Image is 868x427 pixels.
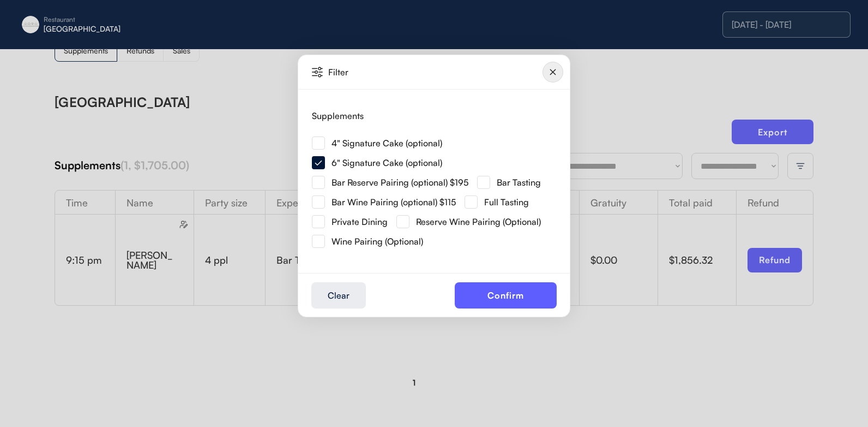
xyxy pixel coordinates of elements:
[312,137,325,150] img: Rectangle%20315.svg
[416,217,541,226] div: Reserve Wine Pairing (Optional)
[331,158,442,167] div: 6" Signature Cake (optional)
[331,139,442,147] div: 4" Signature Cake (optional)
[312,195,325,209] img: Rectangle%20315.svg
[311,282,366,309] button: Clear
[312,67,323,78] img: Vector%20%2835%29.svg
[542,62,563,82] img: Group%2010124643.svg
[331,217,388,226] div: Private Dining
[331,237,423,246] div: Wine Pairing (Optional)
[396,215,409,228] img: Rectangle%20315.svg
[465,195,478,209] img: Rectangle%20315.svg
[455,282,557,309] button: Confirm
[312,156,325,169] img: Group%20266.svg
[331,178,468,187] div: Bar Reserve Pairing (optional) $195
[497,178,541,187] div: Bar Tasting
[484,198,529,206] div: Full Tasting
[331,198,456,206] div: Bar Wine Pairing (optional) $115
[328,68,409,76] div: Filter
[312,176,325,189] img: Rectangle%20315.svg
[312,235,325,248] img: Rectangle%20315.svg
[312,111,364,120] div: Supplements
[312,215,325,228] img: Rectangle%20315.svg
[477,176,490,189] img: Rectangle%20315.svg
